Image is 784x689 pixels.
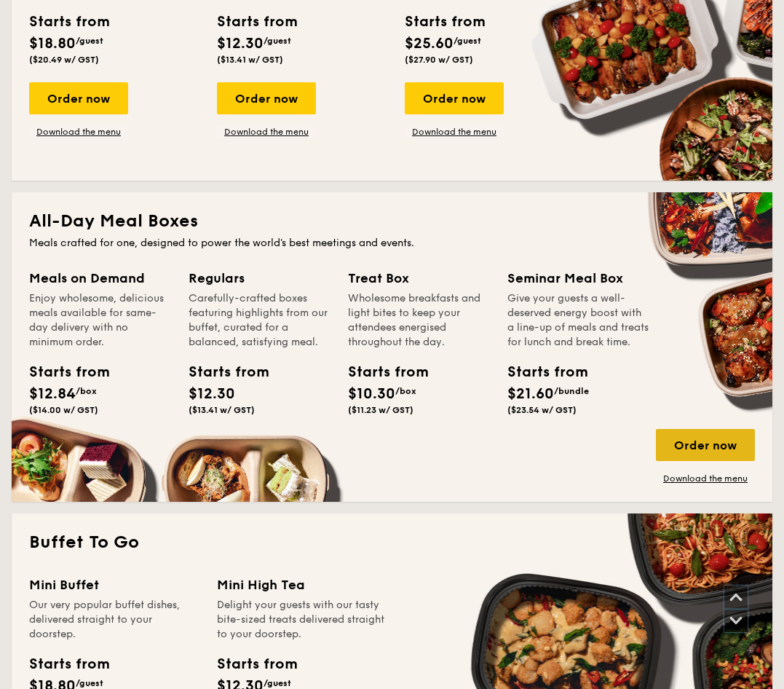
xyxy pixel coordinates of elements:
span: $12.30 [189,385,235,403]
div: Give your guests a well-deserved energy boost with a line-up of meals and treats for lunch and br... [507,291,649,350]
span: /guest [264,678,291,688]
span: $18.80 [29,35,76,52]
span: /box [395,386,416,396]
div: Mini Buffet [29,575,199,595]
div: Mini High Tea [217,575,387,595]
span: /guest [264,36,291,46]
span: ($14.00 w/ GST) [29,405,98,415]
div: Our very popular buffet dishes, delivered straight to your doorstep. [29,598,199,642]
span: /guest [76,36,103,46]
div: Carefully-crafted boxes featuring highlights from our buffet, curated for a balanced, satisfying ... [189,291,330,350]
div: Order now [405,82,504,114]
div: Treat Box [348,268,490,288]
div: Meals on Demand [29,268,171,288]
div: Order now [656,429,755,461]
span: ($23.54 w/ GST) [507,405,577,415]
div: Starts from [507,361,573,383]
span: ($13.41 w/ GST) [189,405,255,415]
span: /bundle [554,386,589,396]
a: Download the menu [29,126,128,138]
div: Starts from [29,11,108,33]
div: Starts from [348,361,413,383]
span: $12.30 [217,35,264,52]
div: Starts from [189,361,254,383]
span: $12.84 [29,385,76,403]
div: Enjoy wholesome, delicious meals available for same-day delivery with no minimum order. [29,291,171,350]
span: ($27.90 w/ GST) [405,55,473,65]
div: Starts from [29,361,95,383]
div: Meals crafted for one, designed to power the world's best meetings and events. [29,236,755,251]
a: Download the menu [656,473,755,484]
div: Delight your guests with our tasty bite-sized treats delivered straight to your doorstep. [217,598,387,642]
a: Download the menu [405,126,504,138]
span: ($13.41 w/ GST) [217,55,283,65]
div: Order now [217,82,316,114]
h2: All-Day Meal Boxes [29,210,755,233]
span: $10.30 [348,385,395,403]
a: Download the menu [217,126,316,138]
div: Starts from [217,653,296,675]
span: ($11.23 w/ GST) [348,405,413,415]
span: ($20.49 w/ GST) [29,55,99,65]
div: Starts from [29,653,108,675]
div: Regulars [189,268,330,288]
div: Starts from [217,11,296,33]
span: /guest [76,678,103,688]
span: /guest [454,36,481,46]
span: $25.60 [405,35,454,52]
div: Wholesome breakfasts and light bites to keep your attendees energised throughout the day. [348,291,490,350]
div: Seminar Meal Box [507,268,649,288]
div: Order now [29,82,128,114]
span: /box [76,386,97,396]
div: Starts from [405,11,484,33]
span: $21.60 [507,385,554,403]
h2: Buffet To Go [29,531,755,554]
